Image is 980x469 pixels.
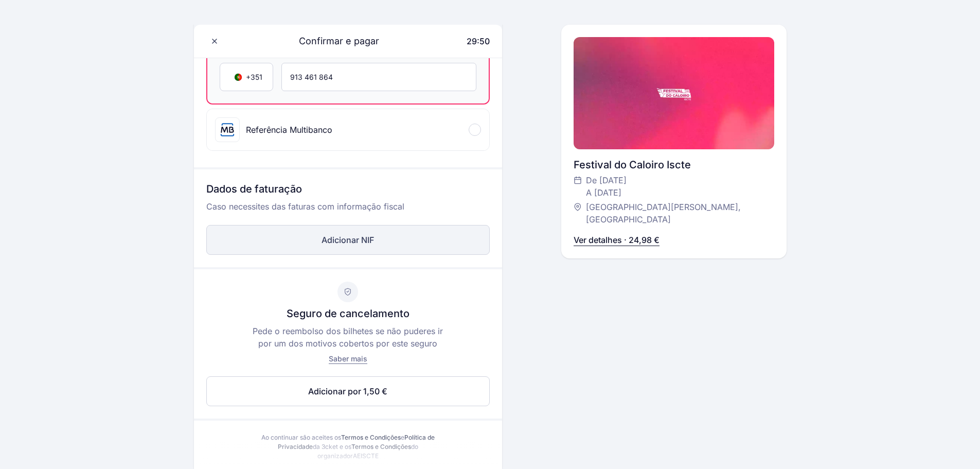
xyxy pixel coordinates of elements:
[467,36,490,46] span: 29:50
[287,34,379,48] span: Confirmar e pagar
[574,158,774,172] div: Festival do Caloiro Iscte
[220,63,273,91] div: Country Code Selector
[246,124,332,136] div: Referência Multibanco
[351,443,411,450] a: Termos e Condições
[246,72,262,82] span: +351
[287,306,409,321] p: Seguro de cancelamento
[206,376,490,406] button: Adicionar por 1,50 €
[281,63,476,91] input: Telemóvel
[206,225,490,255] button: Adicionar NIF
[206,200,490,221] p: Caso necessites das faturas com informação fiscal
[206,182,490,200] h3: Dados de faturação
[308,385,387,397] span: Adicionar por 1,50 €
[341,433,401,441] a: Termos e Condições
[249,325,447,350] p: Pede o reembolso dos bilhetes se não puderes ir por um dos motivos cobertos por este seguro
[586,174,627,199] span: De [DATE] A [DATE]
[353,452,379,460] span: AEISCTE
[329,354,367,363] span: Saber mais
[586,201,764,225] span: [GEOGRAPHIC_DATA][PERSON_NAME], [GEOGRAPHIC_DATA]
[252,433,444,461] div: Ao continuar são aceites os e da 3cket e os do organizador
[574,234,660,246] p: Ver detalhes · 24,98 €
